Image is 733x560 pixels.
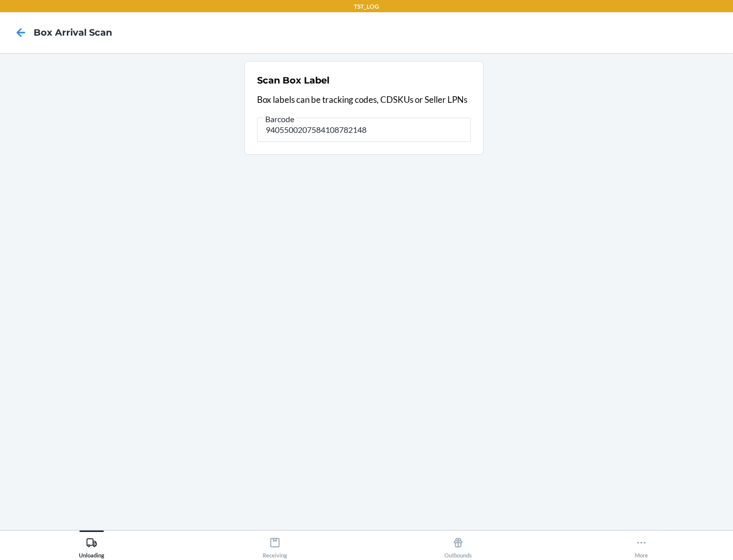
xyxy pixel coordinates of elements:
[366,530,550,558] button: Outbounds
[34,26,112,39] h4: Box Arrival Scan
[550,530,733,558] button: More
[635,533,648,558] div: More
[444,533,472,558] div: Outbounds
[257,118,471,142] input: Barcode
[263,533,287,558] div: Receiving
[257,93,471,106] p: Box labels can be tracking codes, CDSKUs or Seller LPNs
[354,2,379,11] p: TST_LOG
[257,74,329,87] h2: Scan Box Label
[264,114,296,124] span: Barcode
[79,533,104,558] div: Unloading
[183,530,366,558] button: Receiving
